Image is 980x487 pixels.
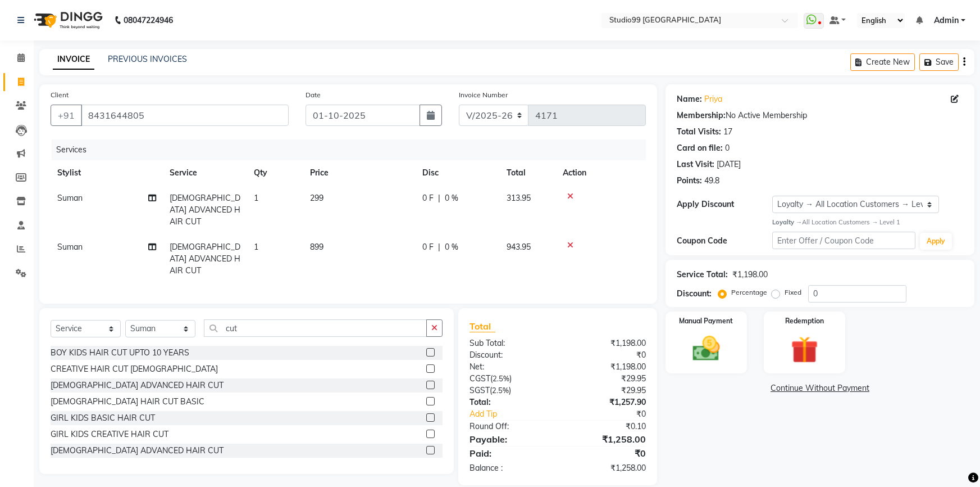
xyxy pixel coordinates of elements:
[306,90,321,100] label: Date
[677,93,702,105] div: Name:
[731,287,767,297] label: Percentage
[461,432,558,446] div: Payable:
[170,193,240,227] span: [DEMOGRAPHIC_DATA] ADVANCED HAIR CUT
[461,361,558,373] div: Net:
[81,105,289,126] input: Search by Name/Mobile/Email/Code
[303,160,416,186] th: Price
[850,53,915,71] button: Create New
[558,373,654,385] div: ₹29.95
[556,160,646,186] th: Action
[677,142,723,154] div: Card on file:
[470,385,490,395] span: SGST
[422,192,434,204] span: 0 F
[438,241,440,253] span: |
[461,421,558,432] div: Round Off:
[254,242,258,252] span: 1
[677,235,772,247] div: Coupon Code
[416,160,500,186] th: Disc
[51,105,82,126] button: +91
[558,432,654,446] div: ₹1,258.00
[51,363,218,375] div: CREATIVE HAIR CUT [DEMOGRAPHIC_DATA]
[704,175,719,187] div: 49.8
[445,241,458,253] span: 0 %
[254,193,258,203] span: 1
[438,192,440,204] span: |
[51,380,224,391] div: [DEMOGRAPHIC_DATA] ADVANCED HAIR CUT
[920,233,952,250] button: Apply
[782,333,827,367] img: _gift.svg
[934,15,959,26] span: Admin
[461,373,558,385] div: ( )
[677,110,963,121] div: No Active Membership
[785,287,801,297] label: Fixed
[704,93,722,105] a: Priya
[679,316,733,326] label: Manual Payment
[461,385,558,396] div: ( )
[772,218,963,227] div: All Location Customers → Level 1
[51,412,155,424] div: GIRL KIDS BASIC HAIR CUT
[558,385,654,396] div: ₹29.95
[558,361,654,373] div: ₹1,198.00
[53,49,94,70] a: INVOICE
[558,462,654,474] div: ₹1,258.00
[459,90,508,100] label: Invoice Number
[461,447,558,460] div: Paid:
[461,337,558,349] div: Sub Total:
[51,396,204,408] div: [DEMOGRAPHIC_DATA] HAIR CUT BASIC
[677,288,712,300] div: Discount:
[57,242,83,252] span: Suman
[51,347,189,359] div: BOY KIDS HAIR CUT UPTO 10 YEARS
[677,159,714,170] div: Last Visit:
[52,139,654,160] div: Services
[422,241,434,253] span: 0 F
[732,269,768,281] div: ₹1,198.00
[772,218,802,226] strong: Loyalty →
[558,337,654,349] div: ₹1,198.00
[668,382,972,394] a: Continue Without Payment
[558,447,654,460] div: ₹0
[574,408,654,420] div: ₹0
[677,110,726,121] div: Membership:
[461,462,558,474] div: Balance :
[684,333,728,364] img: _cash.svg
[470,321,495,332] span: Total
[507,193,531,203] span: 313.95
[677,269,728,281] div: Service Total:
[51,160,163,186] th: Stylist
[772,232,915,249] input: Enter Offer / Coupon Code
[29,4,106,36] img: logo
[247,160,303,186] th: Qty
[919,53,959,71] button: Save
[445,192,458,204] span: 0 %
[493,374,509,383] span: 2.5%
[677,126,721,138] div: Total Visits:
[461,349,558,361] div: Discount:
[124,4,173,36] b: 08047224946
[310,242,323,252] span: 899
[51,429,168,440] div: GIRL KIDS CREATIVE HAIR CUT
[785,316,824,326] label: Redemption
[677,175,702,187] div: Points:
[725,142,730,154] div: 0
[492,386,509,395] span: 2.5%
[310,193,323,203] span: 299
[500,160,556,186] th: Total
[558,396,654,408] div: ₹1,257.90
[461,408,573,420] a: Add Tip
[204,319,427,337] input: Search or Scan
[163,160,247,186] th: Service
[558,349,654,361] div: ₹0
[51,445,224,457] div: [DEMOGRAPHIC_DATA] ADVANCED HAIR CUT
[677,199,772,210] div: Apply Discount
[717,159,741,170] div: [DATE]
[507,242,531,252] span: 943.95
[170,242,240,276] span: [DEMOGRAPHIC_DATA] ADVANCED HAIR CUT
[51,90,69,100] label: Client
[57,193,83,203] span: Suman
[558,421,654,432] div: ₹0.10
[723,126,732,138] div: 17
[108,54,187,64] a: PREVIOUS INVOICES
[461,396,558,408] div: Total:
[470,373,490,384] span: CGST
